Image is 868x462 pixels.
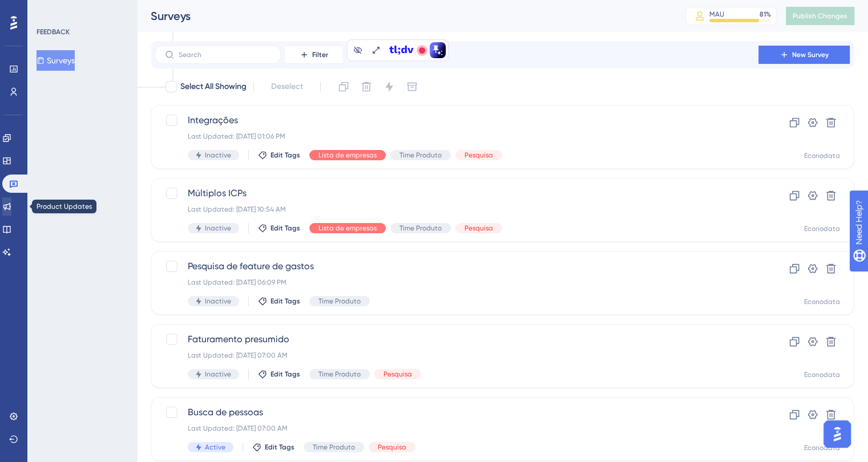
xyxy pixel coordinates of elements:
[786,7,854,25] button: Publish Changes
[383,370,412,379] span: Pesquisa
[271,224,300,233] span: Edit Tags
[27,3,71,17] span: Need Help?
[258,297,300,306] button: Edit Tags
[179,51,271,59] input: Search
[188,406,726,419] span: Busca de pessoas
[258,370,300,379] button: Edit Tags
[188,187,726,200] span: Múltiplos ICPs
[258,151,300,160] button: Edit Tags
[820,417,854,451] iframe: UserGuiding AI Assistant Launcher
[271,297,300,306] span: Edit Tags
[271,151,300,160] span: Edit Tags
[285,46,342,64] button: Filter
[205,151,231,160] span: Inactive
[312,50,328,59] span: Filter
[37,50,75,71] button: Surveys
[318,151,377,160] span: Lista de empresas
[261,76,313,97] button: Deselect
[804,297,840,306] div: Econodata
[804,443,840,452] div: Econodata
[188,205,726,214] div: Last Updated: [DATE] 10:54 AM
[188,260,726,273] span: Pesquisa de feature de gastos
[318,370,361,379] span: Time Produto
[760,10,771,19] div: 81 %
[804,151,840,160] div: Econodata
[465,151,493,160] span: Pesquisa
[758,46,850,64] button: New Survey
[465,224,493,233] span: Pesquisa
[318,224,377,233] span: Lista de empresas
[399,151,442,160] span: Time Produto
[151,8,657,24] div: Surveys
[188,424,726,433] div: Last Updated: [DATE] 07:00 AM
[205,370,231,379] span: Inactive
[792,50,829,59] span: New Survey
[271,80,303,94] span: Deselect
[804,370,840,379] div: Econodata
[188,351,726,360] div: Last Updated: [DATE] 07:00 AM
[804,224,840,233] div: Econodata
[265,443,294,452] span: Edit Tags
[37,27,70,37] div: FEEDBACK
[188,114,726,127] span: Integrações
[252,443,294,452] button: Edit Tags
[378,443,406,452] span: Pesquisa
[709,10,724,19] div: MAU
[205,224,231,233] span: Inactive
[188,333,726,346] span: Faturamento presumido
[271,370,300,379] span: Edit Tags
[205,443,225,452] span: Active
[318,297,361,306] span: Time Produto
[258,224,300,233] button: Edit Tags
[188,132,726,141] div: Last Updated: [DATE] 01:06 PM
[399,224,442,233] span: Time Produto
[180,80,247,94] span: Select All Showing
[793,11,847,21] span: Publish Changes
[313,443,355,452] span: Time Produto
[188,278,726,287] div: Last Updated: [DATE] 06:09 PM
[205,297,231,306] span: Inactive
